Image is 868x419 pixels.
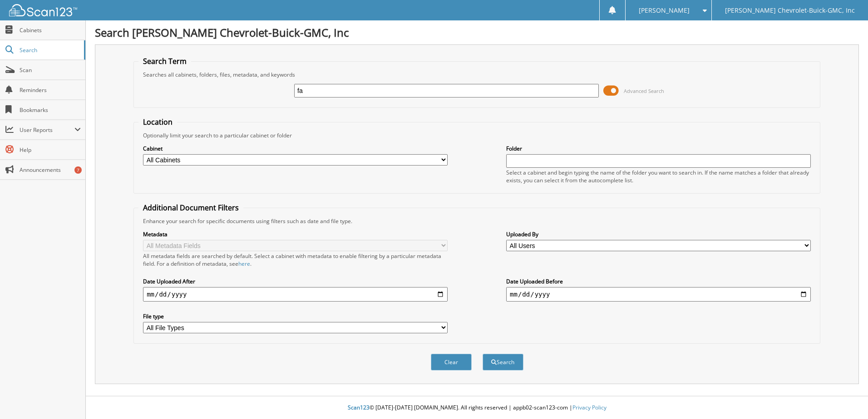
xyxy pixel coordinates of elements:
[143,230,448,238] label: Metadata
[20,66,81,74] span: Scan
[506,278,811,285] label: Date Uploaded Before
[20,86,81,94] span: Reminders
[95,25,859,40] h1: Search [PERSON_NAME] Chevrolet-Buick-GMC, Inc
[138,71,815,78] div: Searches all cabinets, folders, files, metadata, and keywords
[138,132,815,139] div: Optionally limit your search to a particular cabinet or folder
[138,56,191,66] legend: Search Term
[143,145,448,152] label: Cabinet
[138,217,815,225] div: Enhance your search for specific documents using filters such as date and file type.
[138,203,243,213] legend: Additional Document Filters
[138,117,177,127] legend: Location
[624,88,664,94] span: Advanced Search
[20,46,79,54] span: Search
[20,146,81,154] span: Help
[238,260,250,268] a: here
[9,4,77,16] img: scan123-logo-white.svg
[143,252,448,268] div: All metadata fields are searched by default. Select a cabinet with metadata to enable filtering b...
[639,8,690,13] span: [PERSON_NAME]
[86,397,868,419] div: © [DATE]-[DATE] [DOMAIN_NAME]. All rights reserved | appb02-scan123-com |
[20,106,81,114] span: Bookmarks
[431,354,472,370] button: Clear
[506,230,811,238] label: Uploaded By
[20,26,81,34] span: Cabinets
[348,404,370,411] span: Scan123
[506,287,811,302] input: end
[20,166,81,174] span: Announcements
[143,287,448,302] input: start
[725,8,855,13] span: [PERSON_NAME] Chevrolet-Buick-GMC, Inc
[506,145,811,152] label: Folder
[143,278,448,285] label: Date Uploaded After
[20,126,74,134] span: User Reports
[74,166,82,174] div: 7
[483,354,523,370] button: Search
[506,169,811,184] div: Select a cabinet and begin typing the name of the folder you want to search in. If the name match...
[143,312,448,320] label: File type
[572,404,607,411] a: Privacy Policy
